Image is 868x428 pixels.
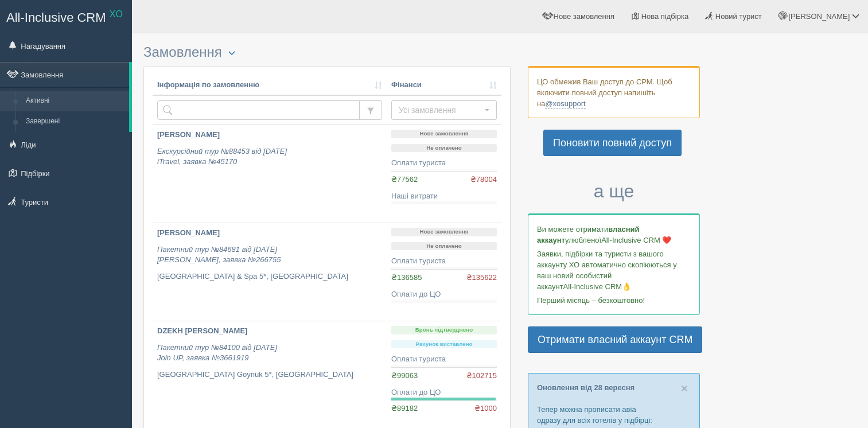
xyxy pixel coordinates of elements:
button: Close [681,382,688,394]
span: Новий турист [715,12,762,21]
input: Пошук за номером замовлення, ПІБ або паспортом туриста [157,100,360,120]
span: All-Inclusive CRM👌 [563,282,632,291]
a: Завершені [21,111,129,132]
i: Пакетний тур №84681 від [DATE] [PERSON_NAME], заявка №266755 [157,245,281,264]
span: Нова підбірка [641,12,689,21]
span: All-Inclusive CRM ❤️ [601,236,671,244]
span: ₴136585 [391,273,422,282]
span: × [681,382,688,395]
span: ₴78004 [470,174,497,185]
a: Активні [21,91,129,111]
a: Інформація по замовленню [157,80,382,91]
p: Нове замовлення [391,228,497,236]
div: Оплати туриста [391,354,497,365]
span: ₴99063 [391,371,418,380]
p: [GEOGRAPHIC_DATA] Goynuk 5*, [GEOGRAPHIC_DATA] [157,369,382,380]
p: Не оплачено [391,144,497,153]
b: DZEKH [PERSON_NAME] [157,326,247,335]
p: Ви можете отримати улюбленої [537,224,691,246]
div: Оплати туриста [391,256,497,267]
span: ₴1000 [474,403,497,414]
span: [PERSON_NAME] [788,12,850,21]
p: Перший місяць – безкоштовно! [537,295,691,306]
button: Усі замовлення [391,100,497,120]
a: Фінанси [391,80,497,91]
b: власний аккаунт [537,225,640,244]
p: Заявки, підбірки та туристи з вашого аккаунту ХО автоматично скопіюються у ваш новий особистий ак... [537,248,691,292]
p: Тепер можна прописати авіа одразу для всіх готелів у підбірці: [537,404,691,426]
p: Рахунок виставлено [391,340,497,349]
b: [PERSON_NAME] [157,130,220,139]
sup: XO [110,9,123,19]
span: ₴102715 [466,371,497,382]
i: Пакетний тур №84100 від [DATE] Join UP, заявка №3661919 [157,343,277,363]
i: Екскурсійний тур №88453 від [DATE] iTravel, заявка №45170 [157,147,287,166]
span: ₴77562 [391,175,418,184]
p: Нове замовлення [391,130,497,138]
span: ₴89182 [391,404,418,413]
div: Оплати до ЦО [391,387,497,398]
a: [PERSON_NAME] Пакетний тур №84681 від [DATE][PERSON_NAME], заявка №266755 [GEOGRAPHIC_DATA] & Spa... [153,223,387,321]
p: [GEOGRAPHIC_DATA] & Spa 5*, [GEOGRAPHIC_DATA] [157,271,382,282]
b: [PERSON_NAME] [157,228,220,237]
a: [PERSON_NAME] Екскурсійний тур №88453 від [DATE]iTravel, заявка №45170 [153,125,387,223]
span: All-Inclusive CRM [6,10,106,25]
div: Наші витрати [391,191,497,202]
div: ЦО обмежив Ваш доступ до СРМ. Щоб включити повний доступ напишіть на [528,66,700,118]
h3: а ще [528,181,700,201]
span: ₴135622 [466,273,497,283]
a: Оновлення від 28 вересня [537,383,635,392]
p: Бронь підтверджено [391,326,497,334]
a: Поновити повний доступ [543,130,682,156]
div: Оплати туриста [391,158,497,169]
a: Отримати власний аккаунт CRM [528,326,702,353]
a: @xosupport [545,99,585,108]
a: All-Inclusive CRM XO [1,1,131,32]
div: Оплати до ЦО [391,289,497,300]
span: Усі замовлення [399,104,482,116]
h3: Замовлення [143,45,511,60]
p: Не оплачено [391,242,497,251]
span: Нове замовлення [554,12,614,21]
